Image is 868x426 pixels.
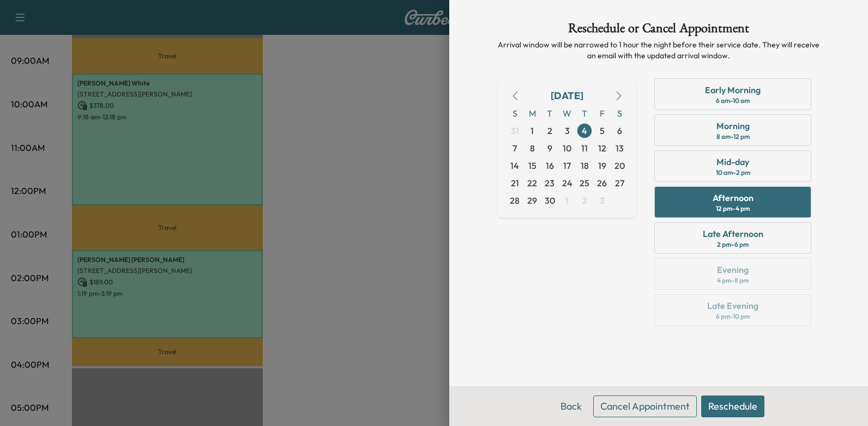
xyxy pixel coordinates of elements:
[716,96,750,105] div: 6 am - 10 am
[716,119,750,132] div: Morning
[581,159,589,172] span: 18
[565,194,569,207] span: 1
[614,159,625,172] span: 20
[581,142,588,155] span: 11
[615,177,624,190] span: 27
[617,124,622,137] span: 6
[611,105,628,122] span: S
[717,240,749,249] div: 2 pm - 6 pm
[541,105,558,122] span: T
[551,88,583,104] div: [DATE]
[563,142,571,155] span: 10
[713,191,754,204] div: Afternoon
[511,177,519,190] span: 21
[547,142,552,155] span: 9
[527,177,537,190] span: 22
[597,177,607,190] span: 26
[530,142,535,155] span: 8
[582,194,587,207] span: 2
[558,105,576,122] span: W
[531,124,534,137] span: 1
[576,105,593,122] span: T
[513,142,517,155] span: 7
[716,204,750,213] div: 12 pm - 4 pm
[580,177,589,190] span: 25
[497,39,820,61] p: Arrival window will be narrowed to 1 hour the night before their service date. They will receive ...
[593,395,697,417] button: Cancel Appointment
[716,155,749,168] div: Mid-day
[510,194,520,207] span: 28
[565,124,570,137] span: 3
[703,227,763,240] div: Late Afternoon
[546,159,554,172] span: 16
[593,105,611,122] span: F
[511,124,519,137] span: 31
[547,124,552,137] span: 2
[562,177,572,190] span: 24
[545,194,555,207] span: 30
[506,105,523,122] span: S
[523,105,541,122] span: M
[705,83,761,96] div: Early Morning
[598,142,606,155] span: 12
[510,159,519,172] span: 14
[598,159,606,172] span: 19
[545,177,554,190] span: 23
[563,159,571,172] span: 17
[497,22,820,39] h1: Reschedule or Cancel Appointment
[600,124,605,137] span: 5
[528,159,537,172] span: 15
[716,132,750,141] div: 8 am - 12 pm
[582,124,587,137] span: 4
[701,395,764,417] button: Reschedule
[616,142,624,155] span: 13
[553,395,589,417] button: Back
[527,194,537,207] span: 29
[600,194,605,207] span: 3
[716,168,750,177] div: 10 am - 2 pm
